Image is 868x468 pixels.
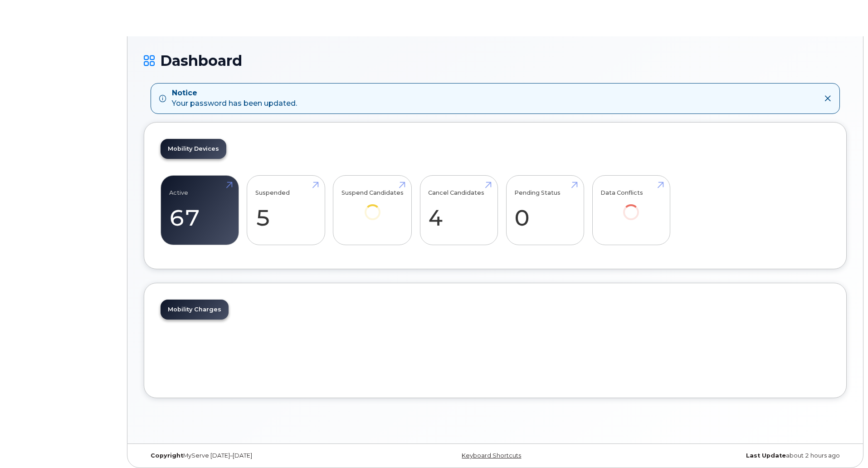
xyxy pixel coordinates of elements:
a: Cancel Candidates 4 [428,180,489,240]
a: Pending Status 0 [514,180,575,240]
a: Suspended 5 [255,180,317,240]
div: MyServe [DATE]–[DATE] [144,452,378,459]
strong: Copyright [151,452,183,459]
div: Your password has been updated. [172,88,297,109]
div: about 2 hours ago [612,452,847,459]
a: Keyboard Shortcuts [462,452,521,459]
a: Mobility Charges [161,300,229,320]
h1: Dashboard [144,53,847,69]
a: Data Conflicts [600,180,662,232]
a: Active 67 [169,180,230,240]
a: Mobility Devices [161,139,226,159]
strong: Notice [172,88,297,99]
strong: Last Update [746,452,786,459]
a: Suspend Candidates [341,180,404,232]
